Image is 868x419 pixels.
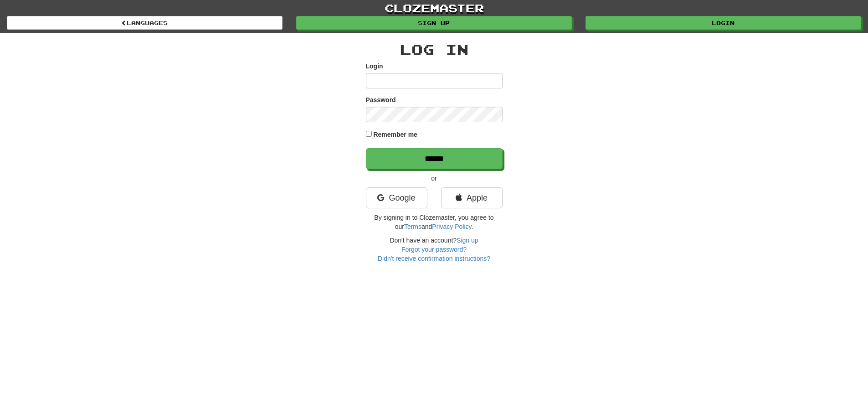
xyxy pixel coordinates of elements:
h2: Log In [366,42,503,57]
a: Terms [404,223,421,230]
a: Privacy Policy [432,223,471,230]
label: Password [366,95,396,104]
p: By signing in to Clozemaster, you agree to our and . [366,213,503,231]
a: Didn't receive confirmation instructions? [378,255,490,262]
a: Sign up [457,237,478,244]
div: Don't have an account? [366,236,503,263]
a: Apple [441,187,503,208]
label: Remember me [373,130,417,139]
a: Login [586,16,861,30]
label: Login [366,62,383,71]
a: Forgot your password? [401,246,467,253]
a: Languages [7,16,282,30]
p: or [366,174,503,183]
a: Google [366,187,427,208]
a: Sign up [296,16,572,30]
